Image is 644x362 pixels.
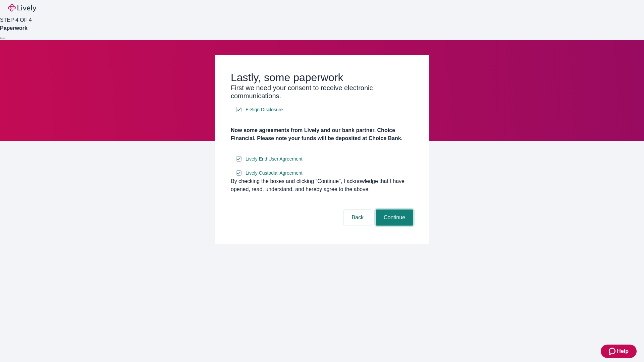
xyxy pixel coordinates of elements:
button: Back [343,209,372,226]
h3: First we need your consent to receive electronic communications. [231,84,413,100]
button: Continue [376,209,413,226]
a: e-sign disclosure document [244,106,284,114]
h4: Now some agreements from Lively and our bank partner, Choice Financial. Please note your funds wi... [231,126,413,142]
div: By checking the boxes and clicking “Continue", I acknowledge that I have opened, read, understand... [231,177,413,193]
img: Lively [8,4,36,12]
span: Lively Custodial Agreement [246,170,303,177]
a: e-sign disclosure document [244,155,304,163]
h2: Lastly, some paperwork [231,71,413,84]
span: Lively End User Agreement [246,156,303,163]
span: Help [617,347,629,355]
a: e-sign disclosure document [244,169,304,177]
svg: Zendesk support icon [609,347,617,355]
button: Zendesk support iconHelp [601,345,637,358]
span: E-Sign Disclosure [246,106,283,113]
